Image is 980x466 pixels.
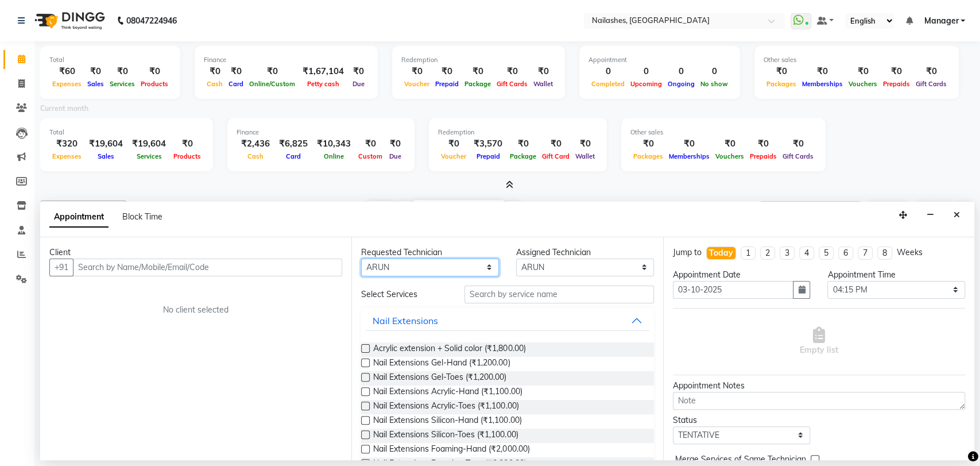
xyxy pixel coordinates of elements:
[401,65,432,78] div: ₹0
[246,80,298,88] span: Online/Custom
[780,137,816,151] div: ₹0
[673,414,811,426] div: Status
[698,65,731,78] div: 0
[237,128,405,137] div: Finance
[438,128,598,137] div: Redemption
[355,152,385,160] span: Custom
[321,152,347,160] span: Online
[673,281,794,299] input: yyyy-mm-dd
[462,80,494,88] span: Package
[298,65,348,78] div: ₹1,67,104
[572,137,598,151] div: ₹0
[40,103,88,114] label: Current month
[138,80,171,88] span: Products
[245,152,266,160] span: Cash
[712,152,747,160] span: Vouchers
[494,80,530,88] span: Gift Cards
[49,247,342,259] div: Client
[747,137,780,151] div: ₹0
[741,247,756,260] li: 1
[799,80,846,88] span: Memberships
[171,152,204,160] span: Products
[666,137,712,151] div: ₹0
[507,137,539,151] div: ₹0
[673,380,965,392] div: Appointment Notes
[897,247,923,259] div: Weeks
[49,128,204,137] div: Total
[126,5,177,37] b: 08047224946
[924,15,958,27] span: Manager
[780,247,795,260] li: 3
[49,259,73,276] button: +91
[385,137,405,151] div: ₹0
[858,247,873,260] li: 7
[353,288,456,301] div: Select Services
[401,55,556,65] div: Redemption
[880,80,913,88] span: Prepaids
[799,247,814,260] li: 4
[366,310,649,331] button: Nail Extensions
[350,80,367,88] span: Due
[373,342,525,357] span: Acrylic extension + Solid color (₹1,800.00)
[49,152,84,160] span: Expenses
[846,65,880,78] div: ₹0
[226,80,246,88] span: Card
[373,357,510,371] span: Nail Extensions Gel-Hand (₹1,200.00)
[799,65,846,78] div: ₹0
[673,247,702,259] div: Jump to
[204,65,226,78] div: ₹0
[84,80,107,88] span: Sales
[386,152,404,160] span: Due
[73,259,342,276] input: Search by Name/Mobile/Email/Code
[204,80,226,88] span: Cash
[530,65,556,78] div: ₹0
[49,55,171,65] div: Total
[438,152,469,160] span: Voucher
[673,269,811,281] div: Appointment Date
[627,80,665,88] span: Upcoming
[630,152,666,160] span: Packages
[226,65,246,78] div: ₹0
[373,371,506,386] span: Nail Extensions Gel-Toes (₹1,200.00)
[95,152,117,160] span: Sales
[630,128,816,137] div: Other sales
[283,152,304,160] span: Card
[764,80,799,88] span: Packages
[630,137,666,151] div: ₹0
[588,65,627,78] div: 0
[122,211,162,222] span: Block Time
[107,65,138,78] div: ₹0
[539,137,572,151] div: ₹0
[665,65,698,78] div: 0
[780,152,816,160] span: Gift Cards
[171,137,204,151] div: ₹0
[373,429,518,443] span: Nail Extensions Silicon-Toes (₹1,100.00)
[469,137,507,151] div: ₹3,570
[49,80,84,88] span: Expenses
[827,269,965,281] div: Appointment Time
[760,247,775,260] li: 2
[494,65,530,78] div: ₹0
[312,137,355,151] div: ₹10,343
[107,80,138,88] span: Services
[373,443,529,457] span: Nail Extensions Foaming-Hand (₹2,000.00)
[572,152,598,160] span: Wallet
[274,137,312,151] div: ₹6,825
[438,137,469,151] div: ₹0
[373,400,518,414] span: Nail Extensions Acrylic-Toes (₹1,100.00)
[49,65,84,78] div: ₹60
[764,65,799,78] div: ₹0
[507,152,539,160] span: Package
[373,314,438,328] div: Nail Extensions
[464,286,654,303] input: Search by service name
[913,65,950,78] div: ₹0
[913,80,950,88] span: Gift Cards
[355,137,385,151] div: ₹0
[712,137,747,151] div: ₹0
[838,247,853,260] li: 6
[304,80,342,88] span: Petty cash
[84,65,107,78] div: ₹0
[29,5,108,37] img: logo
[462,65,494,78] div: ₹0
[49,137,84,151] div: ₹320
